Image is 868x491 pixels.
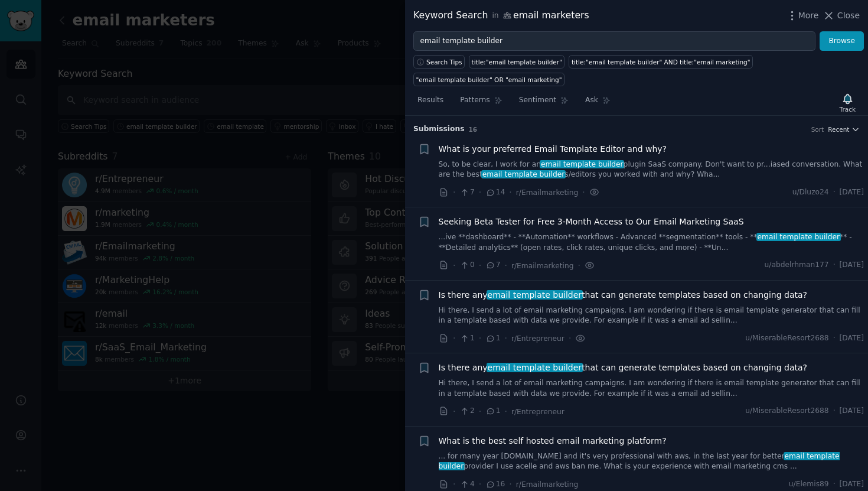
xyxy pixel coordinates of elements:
[485,260,500,271] span: 7
[413,73,564,86] a: "email template builder" OR "email marketing"
[439,362,808,374] a: Is there anyemail template builderthat can generate templates based on changing data?
[481,170,566,178] span: email template builder
[833,333,836,344] span: ·
[786,9,819,22] button: More
[417,95,443,106] span: Results
[569,55,753,69] a: title:"email template builder" AND title:"email marketing"
[509,478,511,490] span: ·
[519,95,556,106] span: Sentiment
[479,478,481,490] span: ·
[413,91,448,115] a: Results
[840,406,864,417] span: [DATE]
[453,259,455,272] span: ·
[745,406,828,417] span: u/MiserableResort2688
[837,9,860,22] span: Close
[439,232,864,253] a: ...ive **dashboard** - **Automation** workflows - Advanced **segmentation** tools - **email templ...
[840,260,864,271] span: [DATE]
[828,125,860,134] button: Recent
[487,363,583,372] span: email template builder
[540,160,624,168] span: email template builder
[485,187,505,198] span: 14
[413,124,465,135] span: Submission s
[439,362,808,374] span: Is there any that can generate templates based on changing data?
[459,406,474,417] span: 2
[833,406,836,417] span: ·
[459,187,474,198] span: 7
[439,160,864,180] a: So, to be clear, I work for anemail template builderplugin SaaS company. Don't want to pr...iased...
[820,31,864,51] button: Browse
[833,187,836,198] span: ·
[511,334,564,343] span: r/Entrepreneur
[469,55,564,69] a: title:"email template builder"
[485,406,500,417] span: 1
[840,105,856,113] div: Track
[756,233,841,241] span: email template builder
[453,332,455,344] span: ·
[505,405,507,418] span: ·
[479,405,481,418] span: ·
[472,58,562,66] div: title:"email template builder"
[798,9,819,22] span: More
[836,90,860,115] button: Track
[792,187,829,198] span: u/Dluzo24
[439,289,808,301] a: Is there anyemail template builderthat can generate templates based on changing data?
[511,262,574,270] span: r/Emailmarketing
[453,478,455,490] span: ·
[459,479,474,490] span: 4
[426,58,462,66] span: Search Tips
[765,260,829,271] span: u/abdelrhman177
[487,290,583,300] span: email template builder
[479,186,481,199] span: ·
[479,259,481,272] span: ·
[453,405,455,418] span: ·
[840,333,864,344] span: [DATE]
[833,260,836,271] span: ·
[459,333,474,344] span: 1
[509,186,511,199] span: ·
[439,216,744,228] a: Seeking Beta Tester for Free 3-Month Access to Our Email Marketing SaaS
[413,55,465,69] button: Search Tips
[833,479,836,490] span: ·
[413,8,589,23] div: Keyword Search email marketers
[505,332,507,344] span: ·
[789,479,829,490] span: u/Elemis89
[460,95,490,106] span: Patterns
[505,259,507,272] span: ·
[439,143,667,155] a: What is your preferred Email Template Editor and why?
[439,378,864,399] a: Hi there, I send a lot of email marketing campaigns. I am wondering if there is email template ge...
[492,11,498,21] span: in
[516,188,579,197] span: r/Emailmarketing
[416,76,562,84] div: "email template builder" OR "email marketing"
[581,91,615,115] a: Ask
[453,186,455,199] span: ·
[840,187,864,198] span: [DATE]
[516,480,579,489] span: r/Emailmarketing
[515,91,573,115] a: Sentiment
[582,186,585,199] span: ·
[823,9,860,22] button: Close
[485,333,500,344] span: 1
[439,289,808,301] span: Is there any that can generate templates based on changing data?
[585,95,598,106] span: Ask
[439,435,667,447] a: What is the best self hosted email marketing platform?
[456,91,506,115] a: Patterns
[811,125,824,134] div: Sort
[413,31,815,51] input: Try a keyword related to your business
[459,260,474,271] span: 0
[439,451,864,472] a: ... for many year [DOMAIN_NAME] and it's very professional with aws, in the last year for bettere...
[511,408,564,416] span: r/Entrepreneur
[828,125,849,134] span: Recent
[469,126,478,133] span: 16
[745,333,828,344] span: u/MiserableResort2688
[439,305,864,326] a: Hi there, I send a lot of email marketing campaigns. I am wondering if there is email template ge...
[840,479,864,490] span: [DATE]
[578,259,580,272] span: ·
[569,332,571,344] span: ·
[572,58,750,66] div: title:"email template builder" AND title:"email marketing"
[479,332,481,344] span: ·
[485,479,505,490] span: 16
